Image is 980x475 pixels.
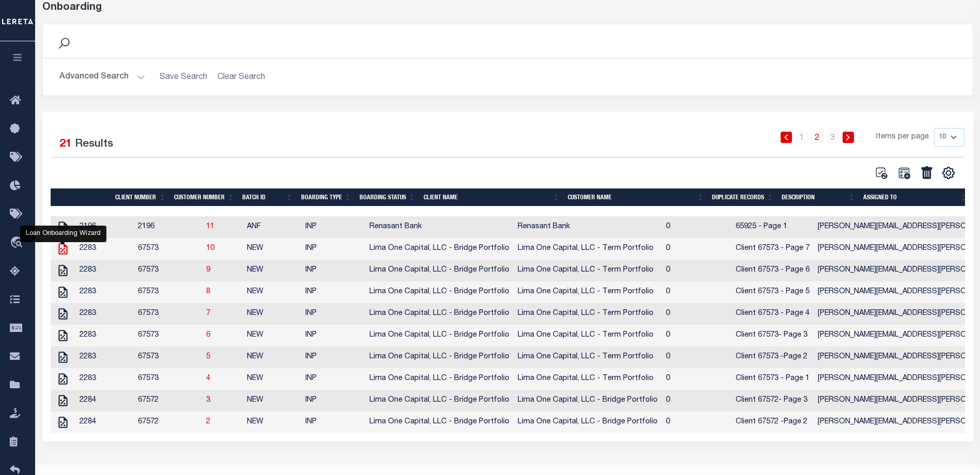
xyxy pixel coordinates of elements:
th: Client Number: activate to sort column ascending [111,188,170,206]
td: 67573 [134,368,202,390]
td: 67573 [134,281,202,303]
td: Lima One Capital, LLC - Bridge Portfolio [365,260,514,281]
td: 67572 [134,411,202,433]
td: Client 67572- Page 3 [732,390,814,411]
td: 0 [662,411,732,433]
td: INP [301,216,365,238]
td: Client 67573 - Page 5 [732,281,814,303]
td: 0 [662,303,732,325]
td: 67573 [134,346,202,368]
td: 0 [662,346,732,368]
td: Lima One Capital, LLC - Term Portfolio [514,346,662,368]
td: Lima One Capital, LLC - Bridge Portfolio [365,346,514,368]
th: Assigned To: activate to sort column ascending [859,188,971,206]
td: INP [301,411,365,433]
a: 6 [206,331,210,339]
div: Loan Onboarding Wizard [20,226,106,242]
td: 2283 [75,325,134,346]
td: Client 67572 -Page 2 [732,411,814,433]
a: 7 [206,310,210,317]
td: Renasant Bank [365,216,514,238]
td: INP [301,303,365,325]
td: 0 [662,238,732,260]
td: 2283 [75,346,134,368]
td: NEW [243,390,301,411]
a: 9 [206,266,210,274]
td: Lima One Capital, LLC - Bridge Portfolio [365,303,514,325]
td: Lima One Capital, LLC - Bridge Portfolio [365,325,514,346]
td: INP [301,346,365,368]
a: 3 [827,132,838,143]
td: 2283 [75,281,134,303]
td: Lima One Capital, LLC - Term Portfolio [514,260,662,281]
td: Lima One Capital, LLC - Bridge Portfolio [514,411,662,433]
th: Boarding Type: activate to sort column ascending [297,188,355,206]
td: INP [301,325,365,346]
td: 0 [662,260,732,281]
td: INP [301,390,365,411]
td: Client 67573 -Page 2 [732,346,814,368]
td: 67573 [134,260,202,281]
td: NEW [243,411,301,433]
th: Customer Name: activate to sort column ascending [564,188,708,206]
a: 2 [206,418,210,425]
td: Renasant Bank [514,216,662,238]
td: 0 [662,325,732,346]
td: Client 67573 - Page 1 [732,368,814,390]
td: Client 67573 - Page 6 [732,260,814,281]
a: 10 [206,245,214,252]
td: Lima One Capital, LLC - Bridge Portfolio [365,390,514,411]
td: Lima One Capital, LLC - Bridge Portfolio [365,238,514,260]
a: 1 [796,132,807,143]
button: Advanced Search [59,67,145,87]
a: 2 [812,132,823,143]
td: 67573 [134,325,202,346]
th: Client Name: activate to sort column ascending [419,188,564,206]
td: Lima One Capital, LLC - Bridge Portfolio [365,368,514,390]
label: Results [75,136,113,153]
td: 2196 [134,216,202,238]
td: Lima One Capital, LLC - Term Portfolio [514,238,662,260]
td: 67573 [134,303,202,325]
i: travel_explore [10,236,26,250]
td: 2284 [75,390,134,411]
th: Description: activate to sort column ascending [777,188,859,206]
td: NEW [243,281,301,303]
td: 67572 [134,390,202,411]
a: 5 [206,353,210,360]
td: Lima One Capital, LLC - Term Portfolio [514,368,662,390]
a: 11 [206,223,214,230]
th: Batch ID: activate to sort column ascending [238,188,297,206]
td: 2283 [75,238,134,260]
a: 4 [206,375,210,382]
a: 8 [206,288,210,295]
td: 2283 [75,260,134,281]
td: NEW [243,325,301,346]
td: Lima One Capital, LLC - Term Portfolio [514,303,662,325]
td: INP [301,368,365,390]
td: Lima One Capital, LLC - Bridge Portfolio [365,281,514,303]
span: Items per page [876,132,929,143]
td: Lima One Capital, LLC - Bridge Portfolio [514,390,662,411]
td: Lima One Capital, LLC - Bridge Portfolio [365,411,514,433]
th: Boarding Status: activate to sort column ascending [355,188,419,206]
td: INP [301,260,365,281]
td: 65925 - Page 1 [732,216,814,238]
td: 0 [662,216,732,238]
td: Client 67573 - Page 4 [732,303,814,325]
td: Lima One Capital, LLC - Term Portfolio [514,325,662,346]
td: NEW [243,368,301,390]
td: NEW [243,260,301,281]
td: 2283 [75,368,134,390]
a: 3 [206,397,210,404]
th: Duplicate Records: activate to sort column ascending [708,188,777,206]
td: 0 [662,281,732,303]
th: Customer Number: activate to sort column ascending [170,188,238,206]
td: INP [301,281,365,303]
td: INP [301,238,365,260]
td: NEW [243,346,301,368]
td: Client 67573- Page 3 [732,325,814,346]
span: 21 [59,139,72,150]
td: Client 67573 - Page 7 [732,238,814,260]
td: 2283 [75,303,134,325]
